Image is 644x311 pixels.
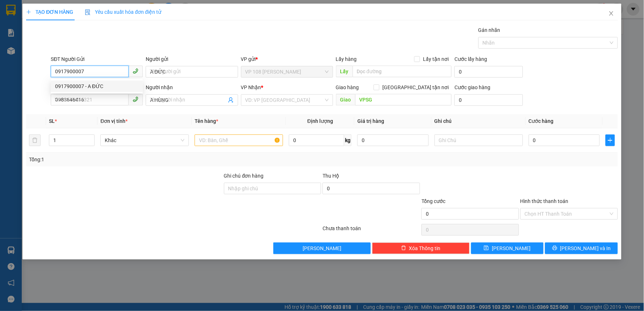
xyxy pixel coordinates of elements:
[241,84,261,90] span: VP Nhận
[241,55,333,63] div: VP gửi
[195,118,218,124] span: Tên hàng
[323,173,339,179] span: Thu Hộ
[133,68,138,74] span: phone
[273,242,371,254] button: [PERSON_NAME]
[105,135,184,146] span: Khác
[224,173,264,179] label: Ghi chú đơn hàng
[195,134,283,146] input: VD: Bàn, Ghế
[454,84,490,90] label: Cước giao hàng
[484,245,489,251] span: save
[606,134,615,146] button: plus
[29,155,249,163] div: Tổng: 1
[336,94,355,105] span: Giao
[355,94,452,105] input: Dọc đường
[85,9,161,15] span: Yêu cầu xuất hóa đơn điện tử
[55,82,138,90] div: 0917900007 - A ĐỨC
[432,114,526,128] th: Ghi chú
[454,66,523,78] input: Cước lấy hàng
[146,83,238,91] div: Người nhận
[224,183,321,194] input: Ghi chú đơn hàng
[529,118,554,124] span: Cước hàng
[146,55,238,63] div: Người gửi
[492,244,531,252] span: [PERSON_NAME]
[303,244,341,252] span: [PERSON_NAME]
[85,9,91,15] img: icon
[409,244,441,252] span: Xóa Thông tin
[379,83,452,91] span: [GEOGRAPHIC_DATA] tận nơi
[606,137,614,143] span: plus
[51,80,143,92] div: 0917900007 - A ĐỨC
[608,11,614,16] span: close
[336,56,357,62] span: Lấy hàng
[478,27,500,33] label: Gán nhãn
[601,4,622,24] button: Close
[245,66,329,77] span: VP 108 Lê Hồng Phong - Vũng Tàu
[357,134,429,146] input: 0
[560,244,611,252] span: [PERSON_NAME] và In
[29,134,41,146] button: delete
[545,242,618,254] button: printer[PERSON_NAME] và In
[133,96,138,102] span: phone
[336,66,353,77] span: Lấy
[100,118,128,124] span: Đơn vị tính
[435,134,523,146] input: Ghi Chú
[228,97,234,103] span: user-add
[401,245,406,251] span: delete
[421,198,445,204] span: Tổng cước
[372,242,470,254] button: deleteXóa Thông tin
[344,134,352,146] span: kg
[322,224,421,237] div: Chưa thanh toán
[454,56,487,62] label: Cước lấy hàng
[552,245,557,251] span: printer
[454,94,523,106] input: Cước giao hàng
[520,198,569,204] label: Hình thức thanh toán
[26,9,31,14] span: plus
[357,118,384,124] span: Giá trị hàng
[471,242,544,254] button: save[PERSON_NAME]
[336,84,359,90] span: Giao hàng
[26,9,73,15] span: TẠO ĐƠN HÀNG
[353,66,452,77] input: Dọc đường
[307,118,333,124] span: Định lượng
[420,55,452,63] span: Lấy tận nơi
[51,55,143,63] div: SĐT Người Gửi
[49,118,55,124] span: SL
